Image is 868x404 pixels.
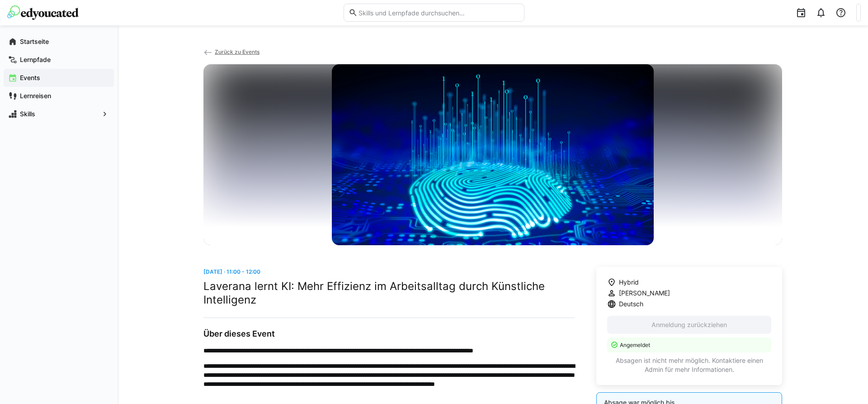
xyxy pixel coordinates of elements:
span: Zurück zu Events [215,48,259,55]
p: Angemeldet [620,341,766,349]
h3: Über dieses Event [203,329,575,339]
span: [DATE] · 11:00 - 12:00 [203,268,260,275]
p: Absagen ist nicht mehr möglich. Kontaktiere einen Admin für mehr Informationen. [607,356,771,374]
input: Skills und Lernpfade durchsuchen… [358,9,519,17]
h2: Laverana lernt KI: Mehr Effizienz im Arbeitsalltag durch Künstliche Intelligenz [203,280,575,307]
button: Anmeldung zurückziehen [607,316,771,334]
a: Zurück zu Events [203,48,259,55]
span: Anmeldung zurückziehen [650,320,728,329]
span: Deutsch [619,299,643,309]
span: Hybrid [619,278,639,287]
span: [PERSON_NAME] [619,289,670,298]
